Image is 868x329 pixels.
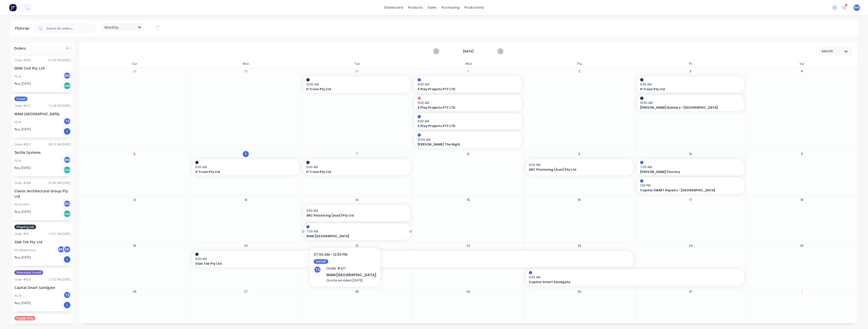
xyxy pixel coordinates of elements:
span: 10:00 AM [418,137,516,142]
span: Slab Tek Pty Ltd [195,261,587,266]
span: Interstate Install [14,270,43,275]
span: WAM [GEOGRAPHIC_DATA] [306,234,397,238]
div: PO # [14,159,21,163]
div: 10:30 AMH Troon Pty Ltd [303,76,411,93]
div: Planner [15,25,32,32]
span: 5 Play Projects PTY LTD [418,124,509,128]
div: Order # 394 [14,58,31,63]
button: 17 [688,197,694,203]
div: PO # [14,120,21,125]
div: 6:30 AMH Troon Pty Ltd [637,76,744,93]
span: Req. [DATE] [14,301,31,305]
button: 21 [354,243,360,249]
span: ARC Plastering (Aust) Pty Ltd [306,213,397,218]
div: Fri [635,60,746,68]
span: 7:00 AM [306,229,405,234]
span: Req. [DATE] [14,166,31,170]
div: Month [822,49,845,54]
div: I [63,128,71,135]
button: 5 [131,151,138,157]
button: 11 [799,151,805,157]
button: 29 [243,68,249,74]
div: BM [63,200,71,207]
button: 27 [243,289,249,295]
button: 6 [243,151,249,157]
div: Tactile Systems [14,150,71,155]
button: 12 [131,197,138,203]
button: Next page [497,48,503,54]
div: Sat [746,60,857,68]
div: Capital Smart Sandgate [14,285,71,290]
div: DDM Civil Pty Ltd [14,66,71,71]
div: 01:59 PM [DATE] [48,58,71,63]
button: 20 [243,243,249,249]
span: Ongoing Job [14,225,36,229]
span: 6:30 AM [306,208,405,213]
div: Wed [413,60,524,68]
button: 7 [354,151,360,157]
span: Req. [DATE] [14,81,31,86]
span: 8:30 AM [418,119,516,124]
div: 6:30 AMARC Plastering (Aust) Pty Ltd [303,205,411,221]
div: 6:30 AMSlab Tek Pty Ltd [192,251,633,267]
div: 7:00 AM[PERSON_NAME] Factory [637,159,744,175]
span: 10:30 AM [640,101,739,105]
div: PO # [14,294,21,298]
div: Del [63,166,71,174]
div: WAM [GEOGRAPHIC_DATA] [14,111,71,116]
span: Capital SMART Repairs - [GEOGRAPHIC_DATA] [640,188,731,193]
span: [PERSON_NAME] The Night [418,142,509,147]
span: H Troon Pty Ltd [640,87,731,92]
button: 19 [131,243,138,249]
div: Classic Architectural Group Pty Ltd [14,188,71,199]
button: 18 [799,197,805,203]
span: Req. [DATE] [14,210,31,214]
button: 30 [354,68,360,74]
div: 12:28 PM [DATE] [48,104,71,108]
div: 6:30 AMARC Plastering (Aust) Pty Ltd [526,159,633,175]
button: 28 [354,289,360,295]
div: 6:30 AMH Troon Pty Ltd [192,159,300,175]
div: productivity [462,4,486,11]
img: Factory [9,4,17,11]
span: Orders [14,46,26,51]
span: Req. [DATE] [14,255,31,260]
div: PO # [14,74,21,79]
div: Order # 97 [14,232,29,236]
button: 1 [465,68,471,74]
span: 6:30 AM [529,275,739,280]
div: Del [63,82,71,89]
span: 6:30 AM [418,82,516,87]
div: TS [63,291,71,299]
span: 5 Play Projects PTY LTD [418,105,509,110]
div: Order # 417 [14,104,31,108]
div: BM [63,72,71,79]
span: 6:30 AM [195,257,628,261]
div: 07:40 AM [DATE] [48,181,71,185]
button: 28 [131,68,138,74]
span: BM [854,5,859,10]
button: 15 [465,197,471,203]
div: 10:30 AM[PERSON_NAME] Builders - [GEOGRAPHIC_DATA] [637,95,744,111]
div: PO #008353rev [14,248,36,253]
span: 7:00 AM [640,165,739,169]
div: 08:23 AM [DATE] [48,142,71,147]
div: purchasing [439,4,462,11]
button: 9 [576,151,582,157]
strong: [DATE] [443,49,494,54]
button: 31 [688,289,694,295]
span: [PERSON_NAME] Factory [640,170,731,174]
span: 6:30 AM [529,163,628,167]
div: BM [63,156,71,164]
div: I [63,256,71,263]
div: Tue [301,60,413,68]
div: PO #23457 [14,202,30,207]
div: 12:51 PM [DATE] [48,232,71,236]
button: 30 [576,289,582,295]
span: 1:00 PM [640,183,739,188]
div: Order # 452 [14,142,31,147]
div: 10:00 AM[PERSON_NAME] The Night [415,132,522,148]
button: 2 [576,68,582,74]
a: dashboard [382,4,405,11]
button: 1 [799,289,805,295]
